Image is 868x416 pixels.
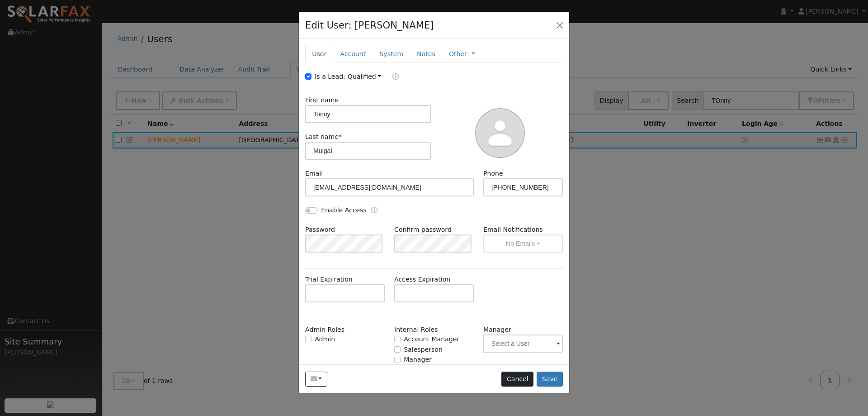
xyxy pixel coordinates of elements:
[315,335,335,344] label: Admin
[404,335,459,344] label: Account Manager
[348,73,382,80] a: Qualified
[305,225,335,234] label: Password
[315,72,345,81] label: Is a Lead:
[404,345,443,354] label: Salesperson
[305,18,434,33] h4: Edit User: [PERSON_NAME]
[394,346,401,353] input: Salesperson
[410,46,442,62] a: Notes
[537,372,563,387] button: Save
[386,72,399,82] a: Lead
[321,206,367,215] label: Enable Access
[305,96,339,105] label: First name
[339,133,342,140] span: Required
[305,46,333,62] a: User
[483,325,511,335] label: Manager
[394,325,438,335] label: Internal Roles
[501,372,533,387] button: Cancel
[483,225,563,234] label: Email Notifications
[394,336,401,342] input: Account Manager
[371,206,377,216] a: Enable Access
[394,357,401,363] input: Manager
[483,335,563,353] input: Select a User
[483,169,503,178] label: Phone
[449,49,467,59] a: Other
[305,73,311,80] input: Is a Lead:
[333,46,373,62] a: Account
[305,372,327,387] button: Tonnyngugi12@gmail.com
[394,275,450,284] label: Access Expiration
[305,336,311,342] input: Admin
[404,355,432,364] label: Manager
[305,169,323,178] label: Email
[305,325,344,335] label: Admin Roles
[394,225,452,234] label: Confirm password
[305,132,342,142] label: Last name
[373,46,410,62] a: System
[305,275,353,284] label: Trial Expiration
